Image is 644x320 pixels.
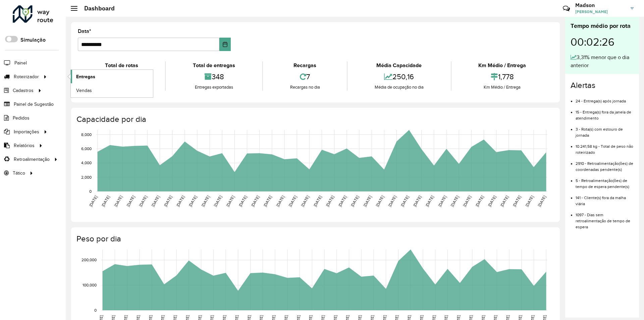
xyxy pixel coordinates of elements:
[499,195,509,208] text: [DATE]
[76,234,553,244] h4: Peso por dia
[453,61,551,70] div: Km Médio / Entrega
[13,115,30,122] span: Pedidos
[175,195,185,208] text: [DATE]
[13,87,34,94] span: Cadastros
[138,195,148,208] text: [DATE]
[113,195,123,208] text: [DATE]
[576,207,634,230] li: 1097 - Dias sem retroalimentação de tempo de espera
[462,195,472,208] text: [DATE]
[576,173,634,190] li: 5 - Retroalimentação(ões) de tempo de espera pendente(s)
[571,81,634,90] h4: Alertas
[265,61,345,70] div: Recargas
[475,195,484,208] text: [DATE]
[219,38,231,51] button: Choose Date
[453,84,551,91] div: Km Médio / Entrega
[81,146,92,151] text: 6,000
[576,121,634,138] li: 3 - Rota(s) com estouro de jornada
[71,84,153,97] a: Vendas
[576,190,634,207] li: 141 - Cliente(s) fora da malha viária
[71,70,153,83] a: Entregas
[453,70,551,84] div: 1,778
[213,195,223,208] text: [DATE]
[76,87,92,94] span: Vendas
[425,195,434,208] text: [DATE]
[76,73,95,80] span: Entregas
[400,195,410,208] text: [DATE]
[14,59,27,66] span: Painel
[83,283,97,287] text: 100,000
[487,195,497,208] text: [DATE]
[225,195,235,208] text: [DATE]
[89,189,92,193] text: 0
[576,138,634,155] li: 10.241,58 kg - Total de peso não roteirizado
[76,115,553,124] h4: Capacidade por dia
[14,73,39,80] span: Roteirizador
[300,195,310,208] text: [DATE]
[250,195,260,208] text: [DATE]
[412,195,422,208] text: [DATE]
[79,61,163,70] div: Total de rotas
[349,61,449,70] div: Média Capacidade
[163,195,173,208] text: [DATE]
[450,195,460,208] text: [DATE]
[188,195,198,208] text: [DATE]
[81,161,92,165] text: 4,000
[81,132,92,137] text: 8,000
[167,84,260,91] div: Entregas exportadas
[263,195,272,208] text: [DATE]
[167,70,260,84] div: 348
[575,9,626,15] span: [PERSON_NAME]
[14,101,54,108] span: Painel de Sugestão
[20,36,46,44] label: Simulação
[512,195,522,208] text: [DATE]
[201,195,210,208] text: [DATE]
[265,70,345,84] div: 7
[571,53,634,70] div: 3,31% menor que o dia anterior
[325,195,335,208] text: [DATE]
[265,84,345,91] div: Recargas no dia
[14,142,35,149] span: Relatórios
[571,31,634,53] div: 00:02:26
[363,195,372,208] text: [DATE]
[571,21,634,31] div: Tempo médio por rota
[349,84,449,91] div: Média de ocupação no dia
[313,195,322,208] text: [DATE]
[14,128,39,135] span: Importações
[350,195,360,208] text: [DATE]
[78,27,91,35] label: Data
[525,195,534,208] text: [DATE]
[576,93,634,104] li: 24 - Entrega(s) após jornada
[437,195,447,208] text: [DATE]
[575,2,626,8] h3: Madson
[126,195,136,208] text: [DATE]
[375,195,385,208] text: [DATE]
[167,61,260,70] div: Total de entregas
[576,155,634,173] li: 2910 - Retroalimentação(ões) de coordenadas pendente(s)
[82,258,97,262] text: 200,000
[81,175,92,179] text: 2,000
[349,70,449,84] div: 250,16
[151,195,160,208] text: [DATE]
[77,5,115,12] h2: Dashboard
[238,195,248,208] text: [DATE]
[275,195,285,208] text: [DATE]
[88,195,98,208] text: [DATE]
[101,195,110,208] text: [DATE]
[387,195,397,208] text: [DATE]
[14,156,50,163] span: Retroalimentação
[559,1,574,16] a: Contato Rápido
[13,170,25,177] span: Tático
[537,195,547,208] text: [DATE]
[288,195,298,208] text: [DATE]
[576,104,634,121] li: 15 - Entrega(s) fora da janela de atendimento
[337,195,347,208] text: [DATE]
[94,308,97,312] text: 0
